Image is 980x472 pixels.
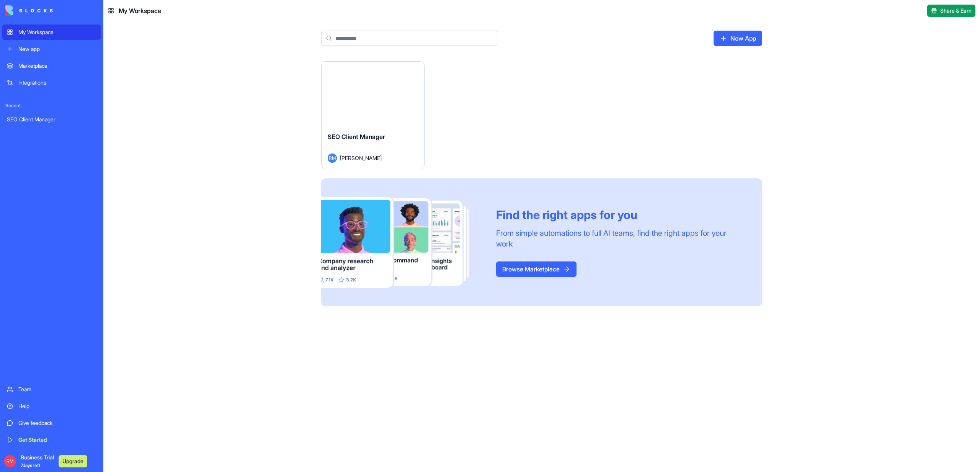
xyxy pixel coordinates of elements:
[321,197,484,288] img: Frame_181_egmpey.png
[496,261,577,277] a: Browse Marketplace
[927,5,975,17] button: Share & Earn
[2,382,101,397] a: Team
[119,6,161,15] span: My Workspace
[4,455,16,467] span: RM
[7,116,96,123] div: SEO Client Manager
[18,28,96,36] div: My Workspace
[18,62,96,70] div: Marketplace
[340,154,382,162] span: [PERSON_NAME]
[2,58,101,73] a: Marketplace
[18,79,96,87] div: Integrations
[2,41,101,57] a: New app
[496,208,744,222] div: Find the right apps for you
[5,5,53,16] img: logo
[18,436,96,444] div: Get Started
[328,154,337,163] span: RM
[2,399,101,414] a: Help
[21,462,40,468] span: 7 days left
[2,75,101,90] a: Integrations
[496,228,744,249] div: From simple automations to full AI teams, find the right apps for your work
[714,31,762,46] a: New App
[321,61,425,169] a: SEO Client ManagerRM[PERSON_NAME]
[2,415,101,431] a: Give feedback
[18,385,96,393] div: Team
[21,454,54,469] span: Business Trial
[18,419,96,427] div: Give feedback
[2,24,101,40] a: My Workspace
[940,7,972,15] span: Share & Earn
[18,402,96,410] div: Help
[2,112,101,127] a: SEO Client Manager
[2,103,101,109] span: Recent
[2,432,101,448] a: Get Started
[59,455,87,467] button: Upgrade
[328,133,385,140] span: SEO Client Manager
[18,45,96,53] div: New app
